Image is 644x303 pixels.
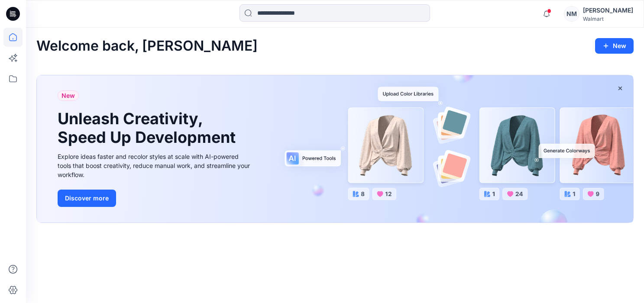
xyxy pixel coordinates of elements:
button: Discover more [58,190,116,207]
h2: Welcome back, [PERSON_NAME] [36,38,258,54]
div: Walmart [583,16,633,22]
div: NM [564,6,579,22]
h1: Unleash Creativity, Speed Up Development [58,110,239,147]
a: Discover more [58,190,252,207]
button: New [595,38,634,54]
div: Explore ideas faster and recolor styles at scale with AI-powered tools that boost creativity, red... [58,152,252,179]
div: [PERSON_NAME] [583,5,633,16]
span: New [61,90,75,101]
